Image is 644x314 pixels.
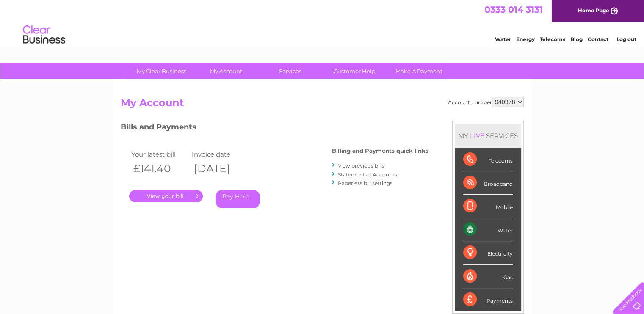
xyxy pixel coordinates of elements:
[320,63,390,79] a: Customer Help
[122,5,522,41] div: Clear Business is a trading name of Verastar Limited (registered in [GEOGRAPHIC_DATA] No. 3667643...
[338,171,397,178] a: Statement of Accounts
[463,195,513,218] div: Mobile
[338,180,392,186] a: Paperless bill settings
[216,190,260,208] a: Pay Here
[516,36,535,42] a: Energy
[448,97,524,107] div: Account number
[484,4,543,15] a: 0333 014 3131
[255,63,325,79] a: Services
[127,63,196,79] a: My Clear Business
[570,36,583,42] a: Blog
[468,132,486,140] div: LIVE
[463,148,513,171] div: Telecoms
[190,149,251,160] td: Invoice date
[463,171,513,195] div: Broadband
[455,124,521,148] div: MY SERVICES
[129,190,203,202] a: .
[129,149,190,160] td: Your latest bill
[463,288,513,311] div: Payments
[463,265,513,288] div: Gas
[121,97,524,113] h2: My Account
[588,36,608,42] a: Contact
[463,218,513,241] div: Water
[616,36,636,42] a: Log out
[338,163,384,169] a: View previous bills
[129,160,190,177] th: £141.40
[384,63,454,79] a: Make A Payment
[495,36,511,42] a: Water
[22,22,66,48] img: logo.png
[332,148,428,154] h4: Billing and Payments quick links
[191,63,261,79] a: My Account
[463,241,513,264] div: Electricity
[540,36,565,42] a: Telecoms
[121,121,428,136] h3: Bills and Payments
[190,160,251,177] th: [DATE]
